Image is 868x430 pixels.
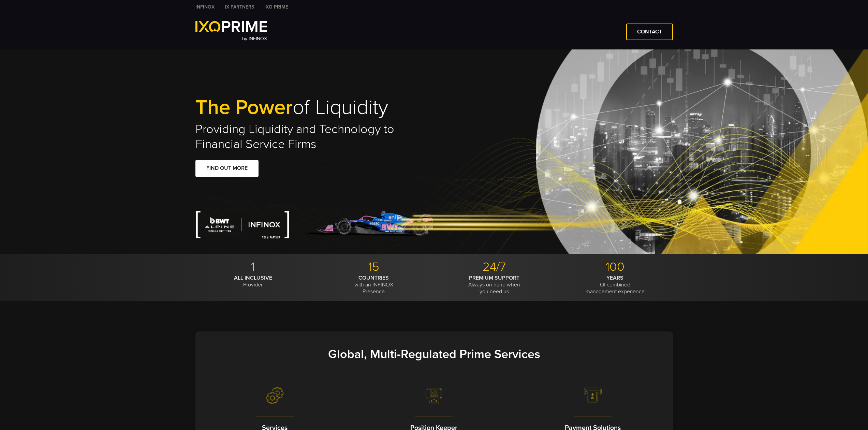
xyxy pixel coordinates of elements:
[242,36,267,42] span: by INFINOX
[190,3,220,11] a: INFINOX
[626,24,673,40] a: CONTACT
[437,260,552,275] p: 24/7
[469,275,519,281] strong: PREMIUM SUPPORT
[195,160,259,177] a: FIND OUT MORE
[195,21,267,43] a: by INFINOX
[195,122,434,152] h2: Providing Liquidity and Technology to Financial Service Firms
[557,275,673,295] p: Of combined management experience
[259,3,293,11] a: IXO PRIME
[316,260,431,275] p: 15
[220,3,259,11] a: IX PARTNERS
[195,275,311,288] p: Provider
[328,347,540,361] strong: Global, Multi-Regulated Prime Services
[358,275,389,281] strong: COUNTRIES
[195,260,311,275] p: 1
[195,95,293,120] span: The Power
[606,275,623,281] strong: YEARS
[437,275,552,295] p: Always on hand when you need us
[557,260,673,275] p: 100
[234,275,272,281] strong: ALL INCLUSIVE
[195,97,434,118] h1: of Liquidity
[316,275,431,295] p: with an INFINOX Presence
